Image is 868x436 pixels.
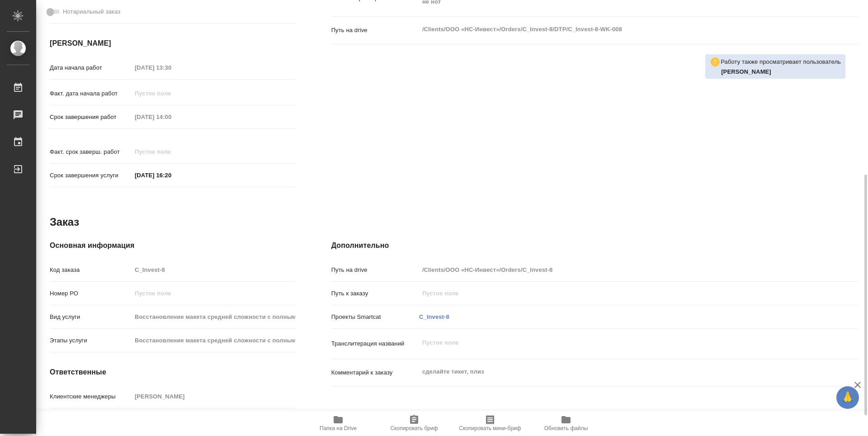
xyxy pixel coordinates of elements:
p: Клиентские менеджеры [50,392,132,401]
span: Обновить файлы [544,425,588,431]
p: Вид услуги [50,313,132,322]
p: Комментарий к заказу [331,368,419,377]
h4: [PERSON_NAME] [50,38,295,49]
button: Скопировать бриф [376,411,452,436]
span: Скопировать бриф [390,425,438,431]
p: Путь на drive [331,265,419,275]
span: Папка на Drive [320,425,357,431]
p: Проекты Smartcat [331,313,419,322]
p: Срок завершения работ [50,113,132,122]
a: C_Invest-8 [419,313,449,320]
input: Пустое поле [132,334,295,347]
input: Пустое поле [132,145,211,158]
input: Пустое поле [132,287,295,300]
h4: Основная информация [50,240,295,251]
input: Пустое поле [132,263,295,276]
span: Скопировать мини-бриф [459,425,521,431]
input: Пустое поле [132,61,211,74]
span: 🙏 [840,388,855,407]
p: Факт. срок заверш. работ [50,147,132,156]
p: Гузов Марк [721,67,841,76]
input: Пустое поле [419,263,814,276]
textarea: сделайте тикет, плиз [419,364,814,379]
textarea: /Clients/ООО «НС-Инвест»/Orders/C_Invest-8/DTP/C_Invest-8-WK-008 [419,22,814,37]
p: Дата начала работ [50,63,132,72]
span: Нотариальный заказ [63,7,120,16]
input: Пустое поле [132,310,295,323]
input: ✎ Введи что-нибудь [132,169,211,182]
p: Код заказа [50,265,132,275]
button: 🙏 [836,386,859,409]
p: Срок завершения услуги [50,171,132,180]
p: Номер РО [50,289,132,298]
button: Обновить файлы [528,411,604,436]
button: Скопировать мини-бриф [452,411,528,436]
input: Пустое поле [132,390,295,403]
h4: Дополнительно [331,240,858,251]
p: Факт. дата начала работ [50,89,132,98]
p: Транслитерация названий [331,339,419,348]
p: Путь на drive [331,26,419,35]
input: Пустое поле [132,87,211,100]
input: Пустое поле [419,287,814,300]
button: Папка на Drive [300,411,376,436]
h2: Заказ [50,215,79,229]
p: Работу также просматривает пользователь [721,57,841,66]
p: Путь к заказу [331,289,419,298]
p: Этапы услуги [50,336,132,345]
input: Пустое поле [132,110,211,123]
h4: Ответственные [50,367,295,378]
b: [PERSON_NAME] [721,68,771,75]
